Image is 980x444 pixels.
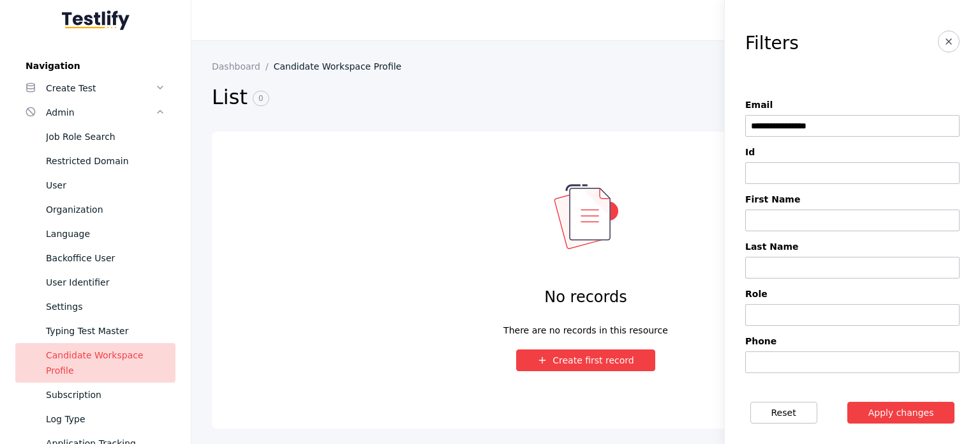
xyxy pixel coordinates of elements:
[745,100,960,110] label: Email
[212,61,274,72] a: Dashboard
[46,250,165,266] div: Backoffice User
[745,289,960,299] label: Role
[46,153,165,169] div: Restricted Domain
[46,299,165,314] div: Settings
[212,84,746,111] h2: List
[503,323,668,329] div: There are no records in this resource
[15,173,175,197] a: User
[847,402,955,424] button: Apply changes
[15,125,175,149] a: Job Role Search
[46,226,165,241] div: Language
[750,402,817,424] button: Reset
[745,336,960,346] label: Phone
[15,246,175,270] a: Backoffice User
[544,287,627,307] h4: No records
[15,295,175,319] a: Settings
[745,241,960,252] label: Last Name
[62,10,130,30] img: Testlify - Backoffice
[253,91,269,106] span: 0
[46,202,165,217] div: Organization
[15,407,175,431] a: Log Type
[15,197,175,222] a: Organization
[46,387,165,402] div: Subscription
[15,222,175,246] a: Language
[15,319,175,343] a: Typing Test Master
[46,411,165,427] div: Log Type
[46,80,155,96] div: Create Test
[46,129,165,144] div: Job Role Search
[745,33,799,54] h3: Filters
[516,349,655,371] button: Create first record
[15,61,175,71] label: Navigation
[745,147,960,157] label: Id
[46,178,165,193] div: User
[46,105,155,120] div: Admin
[15,343,175,383] a: Candidate Workspace Profile
[15,270,175,295] a: User Identifier
[745,194,960,204] label: First Name
[15,149,175,173] a: Restricted Domain
[46,275,165,290] div: User Identifier
[46,323,165,339] div: Typing Test Master
[46,348,165,378] div: Candidate Workspace Profile
[274,61,412,72] a: Candidate Workspace Profile
[15,383,175,407] a: Subscription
